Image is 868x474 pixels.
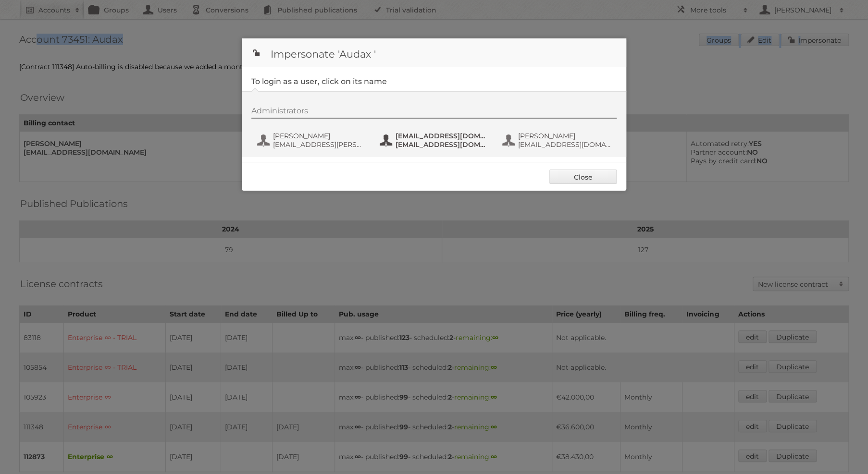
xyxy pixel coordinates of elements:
[256,131,369,150] button: [PERSON_NAME] [EMAIL_ADDRESS][PERSON_NAME][DOMAIN_NAME]
[518,132,611,140] span: [PERSON_NAME]
[396,132,489,140] span: [EMAIL_ADDRESS][DOMAIN_NAME]
[251,106,617,119] div: Administrators
[549,170,617,184] a: Close
[273,132,366,140] span: [PERSON_NAME]
[251,77,387,86] legend: To login as a user, click on its name
[518,140,611,149] span: [EMAIL_ADDRESS][DOMAIN_NAME]
[396,140,489,149] span: [EMAIL_ADDRESS][DOMAIN_NAME]
[273,140,366,149] span: [EMAIL_ADDRESS][PERSON_NAME][DOMAIN_NAME]
[501,131,614,150] button: [PERSON_NAME] [EMAIL_ADDRESS][DOMAIN_NAME]
[379,131,492,150] button: [EMAIL_ADDRESS][DOMAIN_NAME] [EMAIL_ADDRESS][DOMAIN_NAME]
[242,38,626,67] h1: Impersonate 'Audax '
